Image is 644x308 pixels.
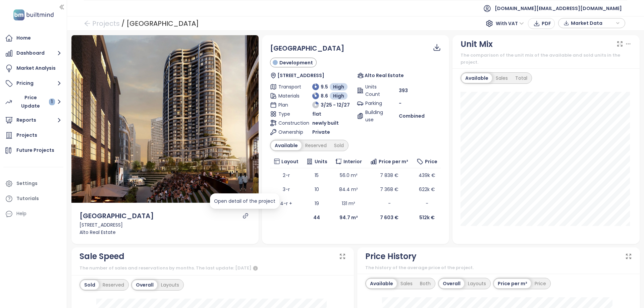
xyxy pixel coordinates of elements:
[16,179,38,188] div: Settings
[528,18,555,29] button: PDF
[3,62,63,75] a: Market Analysis
[132,280,157,290] div: Overall
[79,221,251,229] div: [STREET_ADDRESS]
[3,177,63,190] a: Settings
[3,77,63,90] button: Pricing
[365,72,404,79] span: Alto Real Estate
[461,52,632,66] div: The comparison of the unit mix of the available and sold units in the project.
[397,279,416,288] div: Sales
[312,110,321,118] span: flat
[531,279,550,288] div: Price
[16,64,56,72] div: Market Analysis
[321,101,350,109] span: 3/25 - 12/27
[16,194,39,203] div: Tutorials
[365,109,386,123] span: Building use
[270,168,303,182] td: 2-r
[333,83,344,90] span: High
[380,214,398,221] b: 7 603 €
[281,158,299,165] span: Layout
[271,141,302,150] div: Available
[365,100,386,107] span: Parking
[462,73,492,83] div: Available
[365,83,386,98] span: Units Count
[321,83,328,90] span: 9.5
[16,131,37,139] div: Projects
[494,279,531,288] div: Price per m²
[16,94,55,110] div: Price Update
[562,18,622,28] div: button
[416,279,434,288] div: Both
[3,32,63,45] a: Home
[333,92,344,100] span: High
[303,196,331,210] td: 19
[365,250,417,263] div: Price History
[439,279,464,288] div: Overall
[270,44,344,53] span: [GEOGRAPHIC_DATA]
[495,0,622,16] span: [DOMAIN_NAME][EMAIL_ADDRESS][DOMAIN_NAME]
[380,186,398,193] span: 7 368 €
[279,59,313,66] span: Development
[419,214,435,221] b: 512k €
[214,197,275,205] div: Open detail of the project
[278,92,300,100] span: Materials
[419,186,435,193] span: 622k €
[496,18,524,28] span: With VAT
[464,279,490,288] div: Layouts
[399,87,408,94] span: 393
[16,146,54,155] div: Future Projects
[380,172,398,179] span: 7 838 €
[331,182,366,196] td: 84.4 m²
[270,182,303,196] td: 3-r
[3,129,63,142] a: Projects
[16,34,31,42] div: Home
[399,112,425,120] span: Combined
[365,264,632,271] div: The history of the average price of the project.
[126,17,199,29] div: [GEOGRAPHIC_DATA]
[3,144,63,157] a: Future Projects
[571,18,614,28] span: Market Data
[278,110,300,118] span: Type
[16,209,26,218] div: Help
[3,207,63,221] div: Help
[80,280,99,290] div: Sold
[366,279,397,288] div: Available
[331,168,366,182] td: 56.0 m²
[426,200,428,207] span: -
[339,214,358,221] b: 94.7 m²
[321,92,328,100] span: 8.6
[79,250,124,263] div: Sale Speed
[313,214,320,221] b: 44
[243,213,249,219] a: link
[315,158,327,165] span: Units
[379,158,408,165] span: Price per m²
[84,17,120,29] a: arrow-left Projects
[278,83,300,90] span: Transport
[278,101,300,109] span: Plan
[303,182,331,196] td: 10
[277,72,324,79] span: [STREET_ADDRESS]
[49,99,55,105] div: 1
[302,141,330,150] div: Reserved
[331,196,366,210] td: 131 m²
[512,73,531,83] div: Total
[542,20,551,27] span: PDF
[303,168,331,182] td: 15
[461,38,493,51] div: Unit Mix
[157,280,183,290] div: Layouts
[84,20,91,27] span: arrow-left
[330,141,347,150] div: Sold
[343,158,362,165] span: Interior
[425,158,437,165] span: Price
[278,128,300,136] span: Ownership
[492,73,512,83] div: Sales
[99,280,128,290] div: Reserved
[3,192,63,205] a: Tutorials
[312,119,339,127] span: newly built
[79,211,154,221] div: [GEOGRAPHIC_DATA]
[3,47,63,60] button: Dashboard
[3,92,63,112] button: Price Update 1
[79,264,346,272] div: The number of sales and reservations by months. The last update: [DATE]
[270,196,303,210] td: 4-r +
[79,229,251,236] div: Alto Real Estate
